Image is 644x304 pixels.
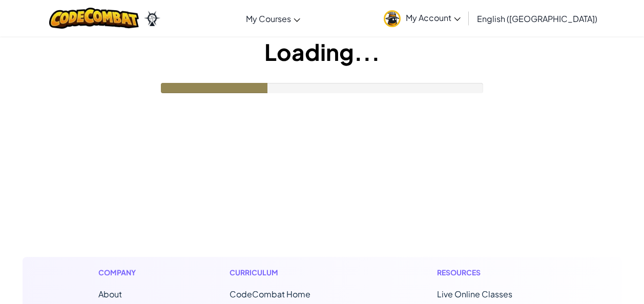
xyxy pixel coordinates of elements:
[144,11,160,26] img: Ozaria
[241,5,305,32] a: My Courses
[246,13,291,24] span: My Courses
[477,13,597,24] span: English ([GEOGRAPHIC_DATA])
[98,267,146,278] h1: Company
[406,12,461,23] span: My Account
[379,2,466,34] a: My Account
[437,267,546,278] h1: Resources
[230,289,310,299] span: CodeCombat Home
[98,289,122,299] a: About
[49,8,139,29] img: CodeCombat logo
[472,5,603,32] a: English ([GEOGRAPHIC_DATA])
[230,267,354,278] h1: Curriculum
[437,289,512,299] a: Live Online Classes
[384,10,401,27] img: avatar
